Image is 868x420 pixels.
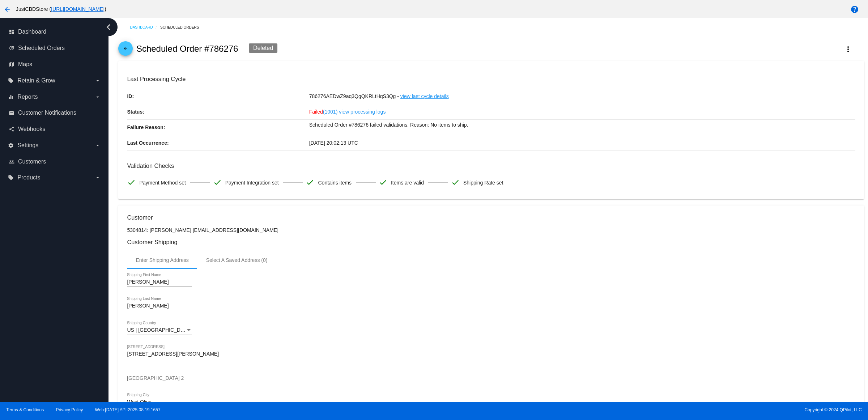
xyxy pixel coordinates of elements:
[850,5,859,14] mat-icon: help
[9,156,101,167] a: people_outline Customers
[309,109,338,115] span: Failed
[16,6,106,12] span: JustCBDStore ( )
[127,279,192,285] input: Shipping First Name
[18,110,76,116] span: Customer Notifications
[18,29,46,35] span: Dashboard
[95,143,101,148] i: arrow_drop_down
[3,5,12,14] mat-icon: arrow_back
[9,45,14,51] i: update
[306,178,314,187] mat-icon: check
[127,89,309,104] p: ID:
[127,214,855,221] h3: Customer
[9,107,101,119] a: email Customer Notifications
[130,22,160,33] a: Dashboard
[9,59,101,70] a: map Maps
[9,42,101,54] a: update Scheduled Orders
[8,78,14,84] i: local_offer
[127,162,855,169] h3: Validation Checks
[56,407,83,412] a: Privacy Policy
[127,399,192,405] input: Shipping City
[18,61,32,68] span: Maps
[9,29,14,35] i: dashboard
[8,143,14,148] i: settings
[9,159,14,165] i: people_outline
[127,76,855,82] h3: Last Processing Cycle
[318,175,352,190] span: Contains items
[121,46,130,55] mat-icon: arrow_back
[249,43,277,53] div: Deleted
[400,89,449,104] a: view last cycle details
[95,175,101,181] i: arrow_drop_down
[463,175,503,190] span: Shipping Rate set
[9,110,14,116] i: email
[17,174,40,181] span: Products
[18,158,46,165] span: Customers
[309,93,399,99] span: 786276AEDwZ9aq3QgQKRLtHqS3Qg -
[103,21,114,33] i: chevron_left
[127,303,192,309] input: Shipping Last Name
[127,376,855,381] input: Shipping Street 2
[127,178,136,187] mat-icon: check
[213,178,222,187] mat-icon: check
[8,175,14,181] i: local_offer
[225,175,279,190] span: Payment Integration set
[127,327,191,333] span: US | [GEOGRAPHIC_DATA]
[440,407,862,412] span: Copyright © 2024 QPilot, LLC
[379,178,387,187] mat-icon: check
[18,126,45,132] span: Webhooks
[17,142,38,149] span: Settings
[844,45,852,54] mat-icon: more_vert
[18,45,65,51] span: Scheduled Orders
[9,26,101,38] a: dashboard Dashboard
[9,126,14,132] i: share
[309,140,358,146] span: [DATE] 20:02:13 UTC
[136,44,238,54] h2: Scheduled Order #786276
[136,257,188,263] div: Enter Shipping Address
[323,104,337,119] a: (1001)
[127,104,309,119] p: Status:
[17,77,55,84] span: Retain & Grow
[127,135,309,150] p: Last Occurrence:
[127,120,309,135] p: Failure Reason:
[206,257,268,263] div: Select A Saved Address (0)
[8,94,14,100] i: equalizer
[127,239,855,246] h3: Customer Shipping
[9,61,14,67] i: map
[339,104,386,119] a: view processing logs
[127,351,855,357] input: Shipping Street 1
[51,6,105,12] a: [URL][DOMAIN_NAME]
[95,94,101,100] i: arrow_drop_down
[95,407,161,412] a: Web:[DATE] API:2025.08.19.1657
[139,175,186,190] span: Payment Method set
[9,123,101,135] a: share Webhooks
[127,227,855,233] p: 5304814: [PERSON_NAME] [EMAIL_ADDRESS][DOMAIN_NAME]
[309,120,855,130] p: Scheduled Order #786276 failed validations. Reason: No items to ship.
[6,407,44,412] a: Terms & Conditions
[127,327,192,333] mat-select: Shipping Country
[160,22,205,33] a: Scheduled Orders
[17,94,38,100] span: Reports
[391,175,424,190] span: Items are valid
[451,178,460,187] mat-icon: check
[95,78,101,84] i: arrow_drop_down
